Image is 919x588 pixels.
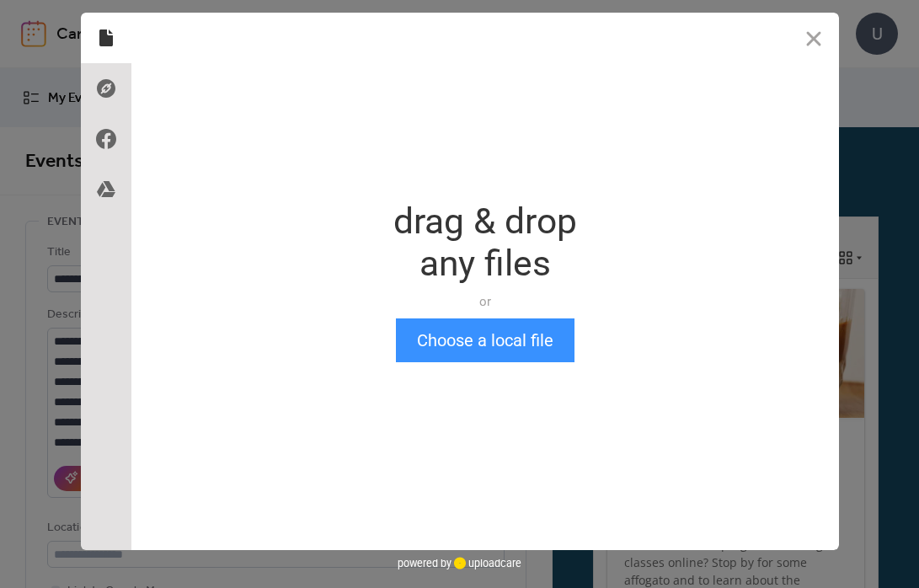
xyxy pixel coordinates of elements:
[81,164,131,215] div: Google Drive
[451,557,521,569] a: uploadcare
[393,293,577,310] div: or
[396,318,574,362] button: Choose a local file
[81,13,131,63] div: Local Files
[81,63,131,114] div: Direct Link
[81,114,131,164] div: Facebook
[398,550,521,575] div: powered by
[393,200,577,285] div: drag & drop any files
[788,13,839,63] button: Close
